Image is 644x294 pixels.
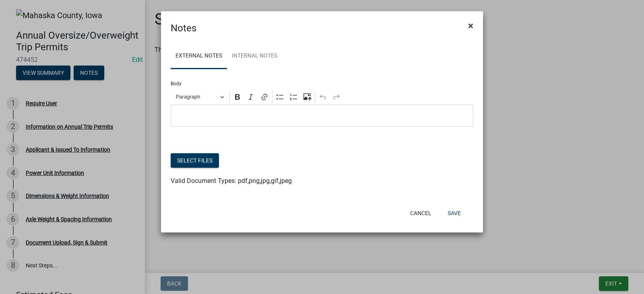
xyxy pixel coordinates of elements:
[227,43,282,69] a: Internal Notes
[171,105,473,127] div: Editor editing area: main. Press Alt+0 for help.
[176,92,218,102] span: Paragraph
[172,91,228,103] button: Paragraph, Heading
[171,89,473,105] div: Editor toolbar
[462,14,480,37] button: Close
[171,43,227,69] a: External Notes
[441,206,467,220] button: Save
[468,20,473,31] span: ×
[171,81,182,86] label: Body
[171,177,292,185] span: Valid Document Types: pdf,png,jpg,gif,jpeg
[404,206,438,220] button: Cancel
[171,153,219,168] button: Select files
[171,21,196,35] h4: Notes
